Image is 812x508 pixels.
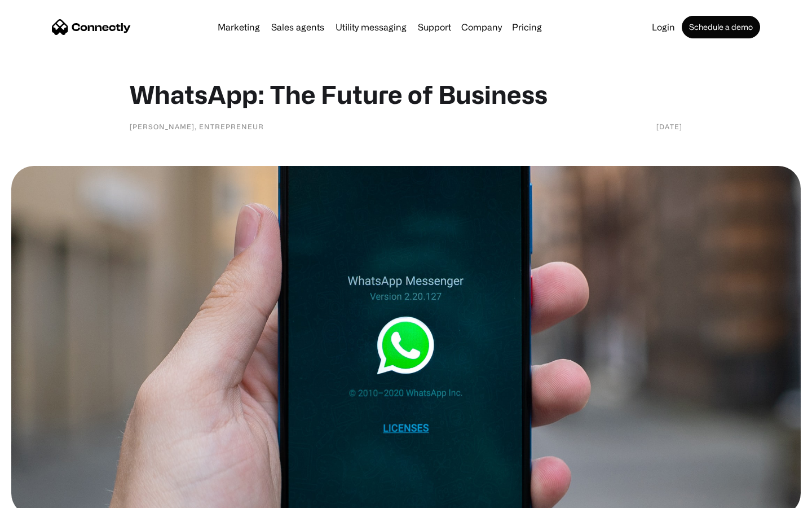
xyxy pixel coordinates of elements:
a: home [52,19,131,36]
a: Support [413,23,456,32]
aside: Language selected: English [11,488,68,504]
a: Marketing [213,23,264,32]
div: [DATE] [656,121,682,132]
a: Utility messaging [331,23,411,32]
div: Company [461,19,502,35]
a: Login [647,23,679,32]
a: Sales agents [267,23,329,32]
a: Schedule a demo [682,16,760,38]
ul: Language list [23,488,68,504]
div: [PERSON_NAME], Entrepreneur [130,121,264,132]
h1: WhatsApp: The Future of Business [130,79,682,110]
a: Pricing [507,23,546,32]
div: Company [458,19,505,35]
